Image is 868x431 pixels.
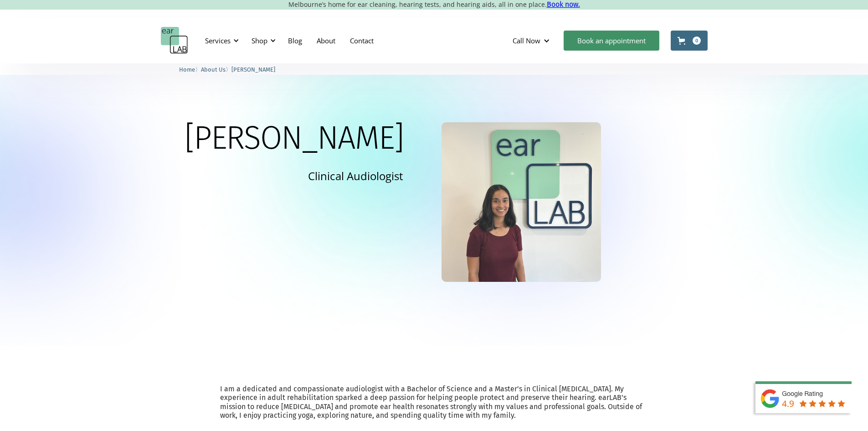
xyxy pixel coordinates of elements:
div: Shop [246,27,278,54]
p: I am a dedicated and compassionate audiologist with a Bachelor of Science and a Master’s in Clini... [220,384,648,420]
li: 〉 [201,65,231,74]
div: 0 [693,36,701,45]
a: Book an appointment [564,31,659,51]
a: Home [179,65,195,73]
p: Clinical Audiologist [308,168,403,184]
a: home [161,27,188,54]
a: [PERSON_NAME] [231,65,275,73]
span: [PERSON_NAME] [231,66,275,73]
a: Blog [281,27,309,54]
div: Call Now [513,36,540,45]
a: About [309,27,343,54]
span: Home [179,66,195,73]
div: Services [205,36,231,45]
a: Contact [343,27,381,54]
div: Call Now [505,27,559,54]
span: About Us [201,66,226,73]
div: Shop [252,36,267,45]
div: Services [200,27,241,54]
h1: [PERSON_NAME] [185,122,403,154]
a: Open cart [671,31,708,51]
li: 〉 [179,65,201,74]
img: Ella [442,122,601,282]
a: About Us [201,65,226,73]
